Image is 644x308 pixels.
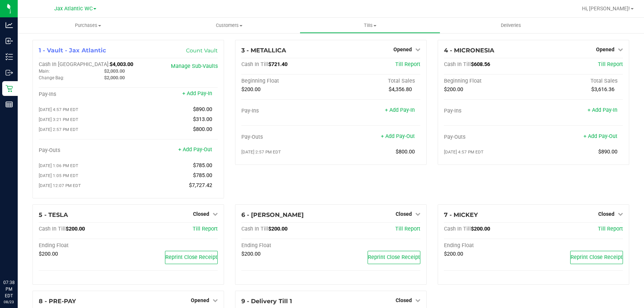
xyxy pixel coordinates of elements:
[241,61,268,68] span: Cash In Till
[7,249,30,271] iframe: Resource center
[39,173,78,178] span: [DATE] 1:05 PM EDT
[440,18,581,33] a: Deliveries
[241,211,304,218] span: 6 - [PERSON_NAME]
[6,53,13,60] inline-svg: Inventory
[193,172,212,179] span: $785.00
[186,47,218,54] a: Count Vault
[368,254,420,260] span: Reprint Close Receipt
[381,133,415,139] a: + Add Pay-Out
[300,22,440,29] span: Tills
[39,75,64,80] span: Change Bag:
[444,242,533,249] div: Ending Float
[39,211,68,218] span: 5 - TESLA
[39,226,66,232] span: Cash In Till
[596,46,614,52] span: Opened
[182,90,212,97] a: + Add Pay-In
[241,47,286,54] span: 3 - METALLICA
[6,85,13,92] inline-svg: Retail
[444,134,533,141] div: Pay-Outs
[165,251,218,264] button: Reprint Close Receipt
[39,251,58,257] span: $200.00
[54,6,93,12] span: Jax Atlantic WC
[39,127,78,132] span: [DATE] 2:57 PM EDT
[598,226,623,232] a: Till Report
[18,22,159,29] span: Purchases
[39,183,81,188] span: [DATE] 12:07 PM EDT
[104,75,125,80] span: $2,000.00
[444,251,463,257] span: $200.00
[191,297,209,303] span: Opened
[104,68,125,74] span: $2,003.00
[588,107,617,113] a: + Add Pay-In
[241,149,281,155] span: [DATE] 2:57 PM EDT
[241,108,331,114] div: Pay-Ins
[491,22,531,29] span: Deliveries
[171,63,218,69] a: Manage Sub-Vaults
[159,22,299,29] span: Customers
[241,251,261,257] span: $200.00
[444,78,533,84] div: Beginning Float
[193,162,212,169] span: $785.00
[241,226,268,232] span: Cash In Till
[395,226,420,232] a: Till Report
[598,149,617,155] span: $890.00
[39,163,78,168] span: [DATE] 1:06 PM EDT
[39,69,50,74] span: Main:
[396,211,412,217] span: Closed
[444,211,478,218] span: 7 - MICKEY
[193,211,209,217] span: Closed
[193,126,212,132] span: $800.00
[193,226,218,232] a: Till Report
[193,116,212,122] span: $313.00
[598,211,614,217] span: Closed
[6,101,13,108] inline-svg: Reports
[39,242,128,249] div: Ending Float
[396,149,415,155] span: $800.00
[39,147,128,154] div: Pay-Outs
[395,61,420,68] a: Till Report
[300,18,441,33] a: Tills
[39,117,78,122] span: [DATE] 3:21 PM EDT
[444,149,483,155] span: [DATE] 4:57 PM EDT
[178,146,212,153] a: + Add Pay-Out
[66,226,85,232] span: $200.00
[533,78,623,84] div: Total Sales
[6,21,13,29] inline-svg: Analytics
[39,61,110,68] span: Cash In [GEOGRAPHIC_DATA]:
[110,61,133,68] span: $4,003.00
[444,61,471,68] span: Cash In Till
[331,78,420,84] div: Total Sales
[18,18,159,33] a: Purchases
[268,226,287,232] span: $200.00
[3,299,14,305] p: 08/23
[6,37,13,45] inline-svg: Inbound
[39,298,76,305] span: 8 - PRE-PAY
[189,182,212,188] span: $7,727.42
[389,86,412,93] span: $4,356.80
[241,134,331,141] div: Pay-Outs
[39,107,78,112] span: [DATE] 4:57 PM EDT
[241,86,261,93] span: $200.00
[241,242,331,249] div: Ending Float
[159,18,300,33] a: Customers
[241,78,331,84] div: Beginning Float
[583,133,617,139] a: + Add Pay-Out
[444,86,463,93] span: $200.00
[193,106,212,113] span: $890.00
[471,61,490,68] span: $608.56
[6,69,13,76] inline-svg: Outbound
[598,61,623,68] a: Till Report
[268,61,287,68] span: $721.40
[368,251,420,264] button: Reprint Close Receipt
[571,254,623,260] span: Reprint Close Receipt
[39,47,106,54] span: 1 - Vault - Jax Atlantic
[570,251,623,264] button: Reprint Close Receipt
[393,46,412,52] span: Opened
[39,91,128,98] div: Pay-Ins
[444,47,494,54] span: 4 - MICRONESIA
